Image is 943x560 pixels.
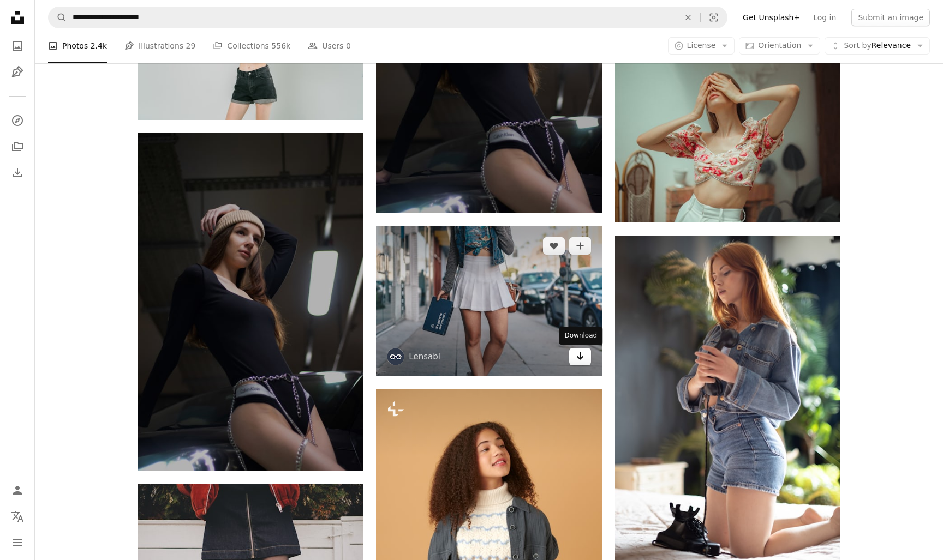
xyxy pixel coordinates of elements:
[409,351,440,362] a: Lensabl
[7,479,28,501] a: Log in / Sign up
[736,9,807,26] a: Get Unsplash+
[376,296,601,306] a: woman in gray cardigan and white skirt standing on sidewalk during daytime
[48,7,727,28] form: Find visuals sitewide
[7,61,28,83] a: Illustrations
[569,348,591,365] a: Download
[668,37,735,55] button: License
[844,40,911,51] span: Relevance
[376,226,601,376] img: woman in gray cardigan and white skirt standing on sidewalk during daytime
[271,40,290,52] span: 556k
[7,110,28,131] a: Explore
[7,162,28,184] a: Download History
[758,41,801,50] span: Orientation
[559,327,603,345] div: Download
[676,7,700,28] button: Clear
[807,9,843,26] a: Log in
[615,43,840,223] img: woman in red and white floral crop top and white denim shorts
[615,400,840,410] a: a woman talking on a cell phone
[7,532,28,553] button: Menu
[543,237,565,255] button: Like
[825,37,930,55] button: Sort byRelevance
[308,28,351,63] a: Users 0
[615,128,840,137] a: woman in red and white floral crop top and white denim shorts
[138,133,363,471] img: woman in black long sleeve shirt and brown knit cap sitting on black car hood
[124,28,195,63] a: Illustrations 29
[569,237,591,255] button: Add to Collection
[739,37,820,55] button: Orientation
[844,41,871,50] span: Sort by
[186,40,196,52] span: 29
[7,7,28,31] a: Home — Unsplash
[851,9,930,26] button: Submit an image
[138,297,363,307] a: woman in black long sleeve shirt and brown knit cap sitting on black car hood
[701,7,727,28] button: Visual search
[387,348,404,365] img: Go to Lensabl's profile
[7,35,28,57] a: Photos
[213,28,290,63] a: Collections 556k
[49,7,67,28] button: Search Unsplash
[7,505,28,527] button: Language
[346,40,351,52] span: 0
[687,41,716,50] span: License
[7,136,28,158] a: Collections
